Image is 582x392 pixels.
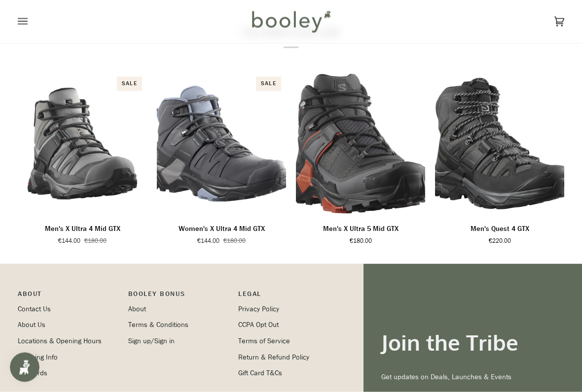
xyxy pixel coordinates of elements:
a: Contact Us [18,304,51,314]
a: About [128,304,146,314]
div: Sale [117,77,142,91]
img: Salomon Men's X Ultra 4 Mid GTX Sharkskin / Quiet Shade / Black - Booley Galway [18,72,147,215]
p: Men's X Ultra 5 Mid GTX [323,224,399,234]
a: Locations & Opening Hours [18,336,102,346]
product-grid-item-variant: 8.5 / Magnet / Black / Quarry [435,72,564,215]
a: Terms & Conditions [128,320,188,329]
img: Booley [248,7,334,36]
div: Sale [256,77,281,91]
product-grid-item: Men's X Ultra 4 Mid GTX [18,72,147,245]
iframe: Button to open loyalty program pop-up [10,353,39,382]
span: €144.00 [197,236,219,245]
a: Men's X Ultra 5 Mid GTX [296,72,425,215]
a: Men's X Ultra 4 Mid GTX [18,72,147,215]
product-grid-item: Men's Quest 4 GTX [435,72,564,245]
product-grid-item-variant: 8 / Sharkskin / Quiet Shade / Black [18,72,147,215]
product-grid-item: Men's X Ultra 5 Mid GTX [296,72,425,245]
span: €144.00 [58,236,80,245]
a: Men's Quest 4 GTX [435,72,564,215]
span: €180.00 [84,236,107,245]
p: Booley Bonus [128,289,229,304]
span: €180.00 [223,236,246,245]
a: Women's X Ultra 4 Mid GTX [157,220,286,246]
a: Men's X Ultra 5 Mid GTX [296,220,425,246]
p: Men's X Ultra 4 Mid GTX [45,224,120,234]
product-grid-item-variant: 8 / Asphalt / Castlerock / Burnt Ochre [296,72,425,215]
a: Sign up/Sign in [128,336,175,346]
a: About Us [18,320,45,329]
product-grid-item-variant: 4 / Magnet / Black / Zen Blue [157,72,286,215]
p: Get updates on Deals, Launches & Events [381,372,564,383]
h3: Join the Tribe [381,329,564,356]
a: Men's Quest 4 GTX [435,220,564,246]
a: Privacy Policy [238,304,279,314]
a: Return & Refund Policy [238,353,309,362]
p: Men's Quest 4 GTX [471,224,529,234]
a: Gift Card T&Cs [238,368,282,378]
span: €220.00 [489,236,511,245]
p: Pipeline_Footer Sub [238,289,339,304]
a: Men's X Ultra 4 Mid GTX [18,220,147,246]
a: Terms of Service [238,336,290,346]
p: Pipeline_Footer Main [18,289,118,304]
img: Salomon Men's X Ultra 5 Mid GTX Asphalt / Castlerock / Burnt Ochre - Booley Galway [296,72,425,215]
p: Women's X Ultra 4 Mid GTX [179,224,265,234]
img: Salomon Women's X Ultra 4 Mid GTX Magnet / Black / Zen Blue - Booley Galway [157,72,286,215]
img: Salomon Men's Quest 4 GTX Magnet / Black / Quarry - Booley Galway [435,72,564,215]
a: CCPA Opt Out [238,320,279,329]
product-grid-item: Women's X Ultra 4 Mid GTX [157,72,286,245]
span: €180.00 [350,236,372,245]
a: Women's X Ultra 4 Mid GTX [157,72,286,215]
